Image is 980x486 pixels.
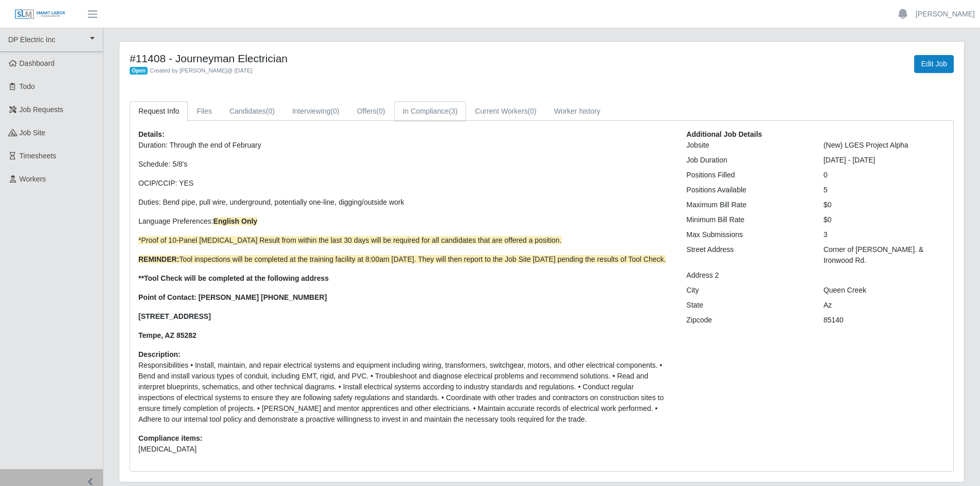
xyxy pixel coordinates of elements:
div: Positions Filled [679,170,815,181]
span: Job Requests [20,105,64,114]
span: Tool inspections will be completed at the training facility at 8:00am [DATE]. They will then repo... [138,255,666,263]
span: (New) LGES Project Alpha [824,141,908,149]
div: 0 [816,170,953,181]
p: Language Preferences: [138,216,671,227]
img: SLM Logo [14,9,66,20]
span: job site [20,129,46,137]
div: 5 [816,185,953,195]
p: Schedule: 5/8's [138,159,671,170]
div: State [679,300,815,311]
p: Duties: Bend pipe, pull wire, underground, potentially one-line, digging/outside work [138,197,671,208]
strong: Tempe, AZ 85282 [138,331,197,339]
div: Maximum Bill Rate [679,200,815,210]
span: Workers [20,175,46,183]
span: Open [130,67,148,75]
div: Corner of [PERSON_NAME]. & Ironwood Rd. [816,244,953,266]
div: Minimum Bill Rate [679,214,815,225]
div: 85140 [816,315,953,326]
strong: [STREET_ADDRESS] [138,312,211,320]
span: (0) [528,107,537,115]
div: Jobsite [679,140,815,151]
strong: English Only [213,217,258,225]
strong: REMINDER: [138,255,179,263]
span: (0) [266,107,275,115]
span: (3) [449,107,457,115]
div: Max Submissions [679,229,815,240]
b: Details: [138,130,165,138]
div: $0 [816,200,953,210]
h4: #11408 - Journeyman Electrician [130,52,604,65]
div: Street Address [679,244,815,266]
a: Files [188,101,221,121]
a: Offers [348,101,394,121]
span: (0) [377,107,385,115]
div: Queen Creek [816,285,953,296]
li: [MEDICAL_DATA] [138,444,671,455]
span: Todo [20,82,35,91]
div: Positions Available [679,185,815,195]
div: Job Duration [679,155,815,166]
a: Edit Job [914,55,954,73]
p: Responsibilities • Install, maintain, and repair electrical systems and equipment including wirin... [138,360,671,425]
b: Additional Job Details [686,130,762,138]
span: Timesheets [20,152,57,160]
div: City [679,285,815,296]
span: Dashboard [20,59,55,67]
span: (0) [331,107,340,115]
div: 3 [816,229,953,240]
a: Request Info [130,101,188,121]
div: Address 2 [679,270,815,281]
span: Created by [PERSON_NAME] @ [DATE] [150,67,253,74]
a: Worker history [545,101,609,121]
b: Description: [138,350,181,358]
a: Candidates [221,101,283,121]
strong: **Tool Check will be completed at the following address [138,274,329,282]
a: In Compliance [394,101,467,121]
span: *Proof of 10-Panel [MEDICAL_DATA] Result from within the last 30 days will be required for all ca... [138,236,562,244]
div: [DATE] - [DATE] [816,155,953,166]
strong: Point of Contact: [PERSON_NAME] [PHONE_NUMBER] [138,293,327,301]
a: Current Workers [466,101,545,121]
div: Az [816,300,953,311]
p: Duration: Through the end of February [138,140,671,151]
p: OCIP/CCIP: YES [138,178,671,189]
a: [PERSON_NAME] [916,9,975,20]
b: Compliance items: [138,434,202,442]
a: Interviewing [283,101,348,121]
div: $0 [816,214,953,225]
div: Zipcode [679,315,815,326]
